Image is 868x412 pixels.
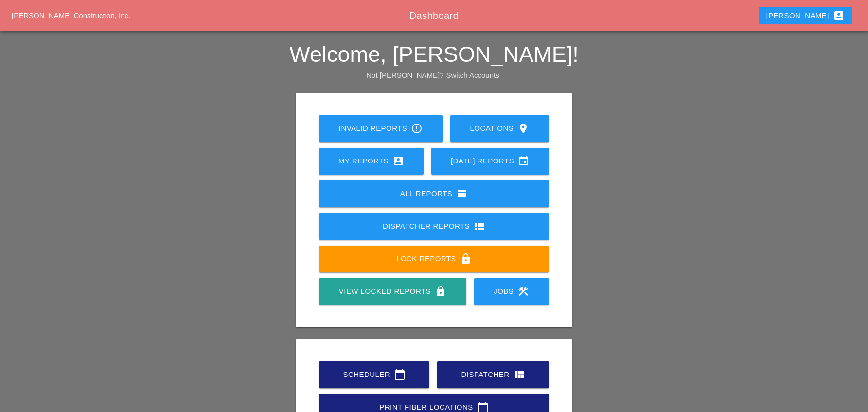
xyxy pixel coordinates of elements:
[319,278,466,305] a: View Locked Reports
[335,369,414,380] div: Scheduler
[409,10,459,21] span: Dashboard
[431,148,549,175] a: [DATE] Reports
[474,278,549,305] a: Jobs
[335,155,408,167] div: My Reports
[833,10,845,21] i: account_box
[766,10,845,21] div: [PERSON_NAME]
[447,155,533,167] div: [DATE] Reports
[319,361,429,388] a: Scheduler
[517,286,529,297] i: construction
[319,148,424,175] a: My Reports
[392,155,404,167] i: account_box
[335,220,533,232] div: Dispatcher Reports
[456,188,468,199] i: view_list
[517,123,529,134] i: location_on
[411,123,423,134] i: error_outline
[435,286,446,297] i: lock
[466,123,533,134] div: Locations
[12,11,130,19] a: [PERSON_NAME] Construction, Inc.
[335,123,427,134] div: Invalid Reports
[335,286,450,297] div: View Locked Reports
[319,213,549,240] a: Dispatcher Reports
[335,188,533,199] div: All Reports
[394,369,406,380] i: calendar_today
[759,7,852,24] button: [PERSON_NAME]
[319,115,443,142] a: Invalid Reports
[319,180,549,207] a: All Reports
[514,369,525,380] i: view_quilt
[335,253,533,265] div: Lock Reports
[518,155,530,167] i: event
[450,115,549,142] a: Locations
[474,220,485,232] i: view_list
[437,361,549,388] a: Dispatcher
[446,71,499,79] a: Switch Accounts
[453,369,533,380] div: Dispatcher
[366,71,443,79] span: Not [PERSON_NAME]?
[490,286,533,297] div: Jobs
[460,253,472,265] i: lock
[319,246,549,272] a: Lock Reports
